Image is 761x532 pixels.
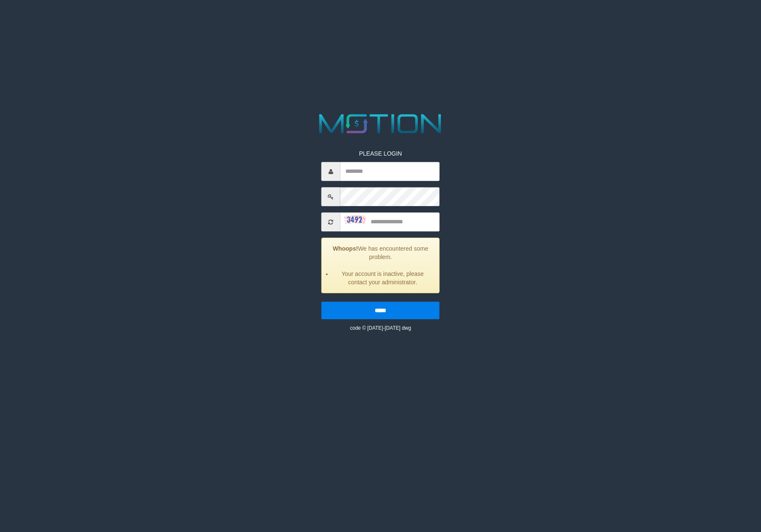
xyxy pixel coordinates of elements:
[332,270,433,287] li: Your account is inactive, please contact your administrator.
[350,326,411,331] small: code © [DATE]-[DATE] dwg
[314,111,447,137] img: MOTION_logo.png
[321,150,440,158] p: PLEASE LOGIN
[333,246,358,252] strong: Whoops!
[321,238,440,294] div: We has encountered some problem.
[345,215,366,224] img: captcha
